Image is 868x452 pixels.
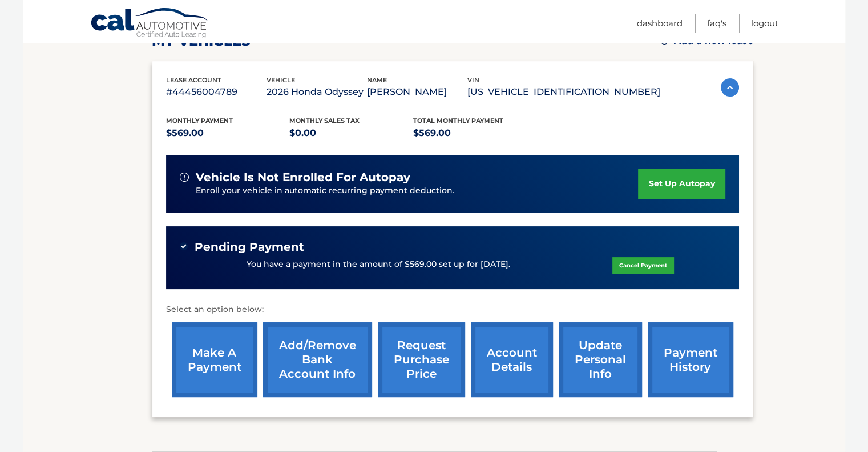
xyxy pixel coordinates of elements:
[413,117,503,125] span: Total Monthly Payment
[263,322,372,397] a: Add/Remove bank account info
[367,84,467,100] p: [PERSON_NAME]
[289,125,413,141] p: $0.00
[267,84,367,100] p: 2026 Honda Odyssey
[707,14,726,33] a: FAQ's
[648,322,733,397] a: payment history
[751,14,778,33] a: Logout
[166,303,739,317] p: Select an option below:
[247,258,510,271] p: You have a payment in the amount of $569.00 set up for [DATE].
[172,322,257,397] a: make a payment
[721,78,739,97] img: accordion-active.svg
[378,322,465,397] a: request purchase price
[166,125,290,141] p: $569.00
[90,7,210,41] a: Cal Automotive
[195,240,304,254] span: Pending Payment
[367,76,387,84] span: name
[196,170,410,185] span: vehicle is not enrolled for autopay
[467,76,479,84] span: vin
[180,242,188,250] img: check-green.svg
[166,76,221,84] span: lease account
[471,322,553,397] a: account details
[612,257,674,274] a: Cancel Payment
[166,117,233,125] span: Monthly Payment
[180,173,189,182] img: alert-white.svg
[196,185,639,197] p: Enroll your vehicle in automatic recurring payment deduction.
[467,84,660,100] p: [US_VEHICLE_IDENTIFICATION_NUMBER]
[267,76,295,84] span: vehicle
[638,169,725,199] a: set up autopay
[637,14,683,33] a: Dashboard
[559,322,642,397] a: update personal info
[289,117,360,125] span: Monthly sales Tax
[413,125,537,141] p: $569.00
[166,84,267,100] p: #44456004789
